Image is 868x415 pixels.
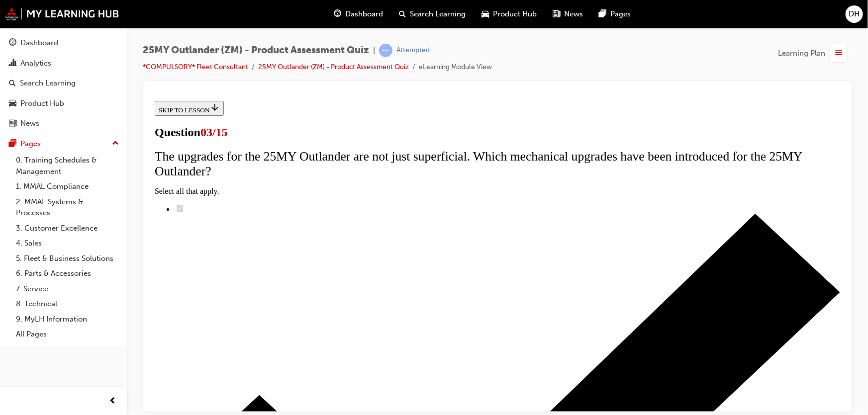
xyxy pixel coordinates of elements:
[20,58,51,69] div: Analytics
[12,221,123,236] a: 3. Customer Excellence
[599,8,607,20] span: pages-icon
[9,140,16,149] span: pages-icon
[20,37,58,49] div: Dashboard
[391,4,474,24] a: search-iconSearch Learning
[4,32,123,135] button: DashboardAnalyticsSearch LearningProduct HubNews
[493,8,537,20] span: Product Hub
[12,312,123,327] a: 9. MyLH Information
[334,8,342,20] span: guage-icon
[12,296,123,312] a: 8. Technical
[4,54,123,73] a: Analytics
[12,281,123,297] a: 7. Service
[12,153,123,179] a: 0. Training Schedules & Management
[611,8,631,20] span: Pages
[410,8,466,20] span: Search Learning
[419,62,492,73] li: eLearning Module View
[258,63,409,71] a: 25MY Outlander (ZM) - Product Assessment Quiz
[346,8,384,20] span: Dashboard
[849,8,860,20] span: DH
[12,266,123,281] a: 6. Parts & Accessories
[20,78,76,89] div: Search Learning
[12,194,123,221] a: 2. MMAL Systems & Processes
[4,114,123,133] a: News
[565,8,583,20] span: News
[396,46,430,55] div: Attempted
[4,74,123,92] a: Search Learning
[12,327,123,342] a: All Pages
[143,45,369,56] span: 25MY Outlander (ZM) - Product Assessment Quiz
[591,4,639,24] a: pages-iconPages
[474,4,545,24] a: car-iconProduct Hub
[379,44,392,57] span: learningRecordVerb_ATTEMPT-icon
[9,39,16,48] span: guage-icon
[399,8,406,20] span: search-icon
[846,5,863,23] button: DH
[12,251,123,266] a: 5. Fleet & Business Solutions
[4,94,123,113] a: Product Hub
[9,79,16,88] span: search-icon
[545,4,591,24] a: news-iconNews
[20,118,39,129] div: News
[9,59,16,68] span: chart-icon
[12,236,123,251] a: 4. Sales
[835,47,843,60] span: list-icon
[4,34,123,52] a: Dashboard
[143,63,248,71] a: *COMPULSORY* Fleet Consultant
[109,395,117,408] span: prev-icon
[112,137,119,150] span: up-icon
[553,8,561,20] span: news-icon
[9,99,16,108] span: car-icon
[4,135,123,153] button: Pages
[20,98,64,109] div: Product Hub
[20,138,41,150] div: Pages
[5,7,119,20] img: mmal
[9,119,16,128] span: news-icon
[373,45,375,56] span: |
[326,4,391,24] a: guage-iconDashboard
[778,44,852,63] button: Learning Plan
[482,8,489,20] span: car-icon
[4,4,73,19] button: SKIP TO LESSON
[8,9,69,17] span: SKIP TO LESSON
[778,48,825,59] span: Learning Plan
[12,179,123,194] a: 1. MMAL Compliance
